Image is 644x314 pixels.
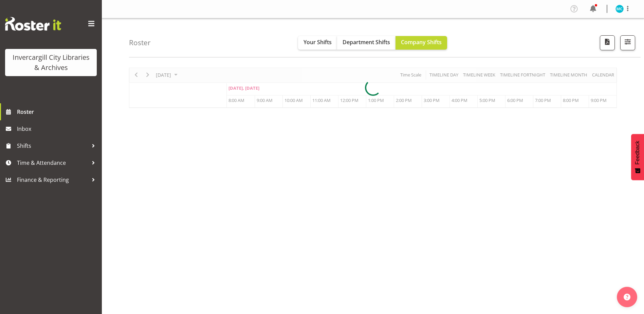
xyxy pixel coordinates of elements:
[17,124,98,134] span: Inbox
[17,141,88,151] span: Shifts
[17,158,88,168] span: Time & Attendance
[624,294,630,300] img: help-xxl-2.png
[395,36,447,50] button: Company Shifts
[17,175,88,185] span: Finance & Reporting
[12,52,90,73] div: Invercargill City Libraries & Archives
[337,36,395,50] button: Department Shifts
[303,38,332,46] span: Your Shifts
[298,36,337,50] button: Your Shifts
[17,107,98,117] span: Roster
[600,35,615,50] button: Download a PDF of the roster for the current day
[129,39,151,47] h4: Roster
[620,35,635,50] button: Filter Shifts
[631,134,644,180] button: Feedback - Show survey
[5,17,61,31] img: Rosterit website logo
[343,38,390,46] span: Department Shifts
[634,141,641,164] span: Feedback
[615,5,624,13] img: michelle-cunningham11683.jpg
[401,38,442,46] span: Company Shifts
